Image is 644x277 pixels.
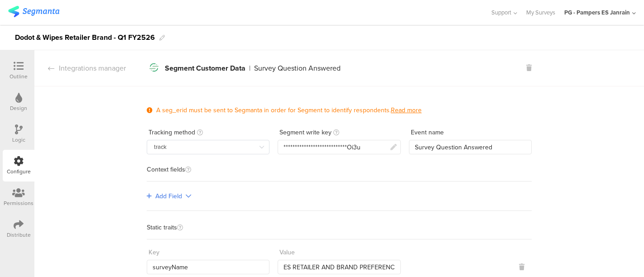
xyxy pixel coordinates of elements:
[10,104,27,112] div: Design
[564,8,630,17] div: PG - Pampers ES Janrain
[147,260,269,274] input: Enter key...
[147,140,269,154] input: Select tracking method...
[254,65,341,72] div: Survey Question Answered
[147,224,532,239] div: Static traits
[279,248,295,257] div: Value
[15,30,155,45] div: Dodot & Wipes Retailer Brand - Q1 FY2526
[491,8,511,17] span: Support
[12,136,25,144] div: Logic
[411,128,444,137] div: Event name
[34,63,126,73] div: Integrations manager
[147,167,532,181] div: Context fields
[149,128,195,137] div: Tracking method
[4,199,34,207] div: Permissions
[249,65,250,72] div: |
[7,167,31,176] div: Configure
[156,105,422,115] div: A seg_erid must be sent to Segmanta in order for Segment to identify respondents.
[10,72,28,81] div: Outline
[155,191,182,201] span: Add Field
[149,248,159,257] div: Key
[278,260,400,274] input: Enter value...
[8,6,59,17] img: segmanta logo
[409,140,532,154] input: Enter event name...
[391,105,422,115] a: Read more
[279,128,332,137] div: Segment write key
[7,231,31,239] div: Distribute
[165,65,245,72] div: Segment Customer Data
